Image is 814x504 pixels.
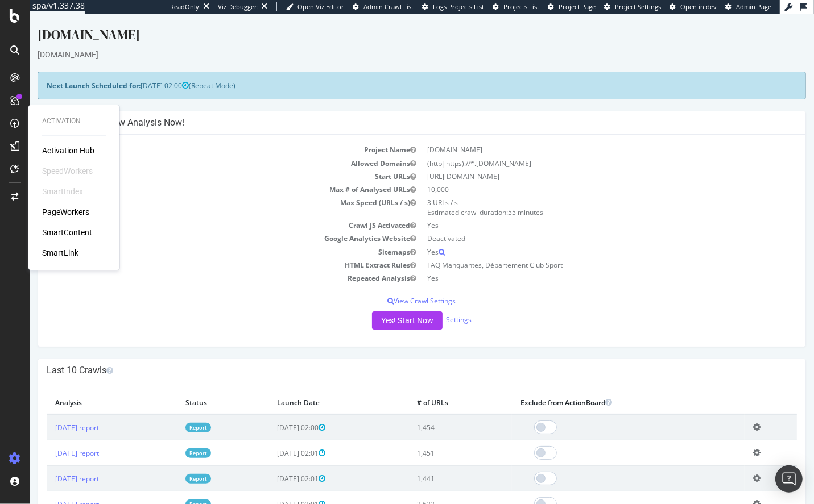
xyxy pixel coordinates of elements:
div: SmartIndex [42,186,83,197]
strong: Next Launch Scheduled for: [17,67,111,77]
span: Project Settings [615,2,661,11]
td: Crawl JS Activated [17,205,392,218]
td: [DOMAIN_NAME] [392,130,768,143]
a: [DATE] report [26,435,69,444]
a: [DATE] report [26,460,69,470]
td: Repeated Analysis [17,258,392,271]
td: Start URLs [17,156,392,169]
td: 1,454 [379,401,482,427]
th: # of URLs [379,377,482,401]
div: [DOMAIN_NAME] [8,35,776,47]
a: [DATE] report [26,486,69,495]
td: Deactivated [392,218,768,231]
td: 10,000 [392,169,768,182]
div: ReadOnly: [170,2,201,11]
a: Admin Crawl List [353,2,414,11]
span: Open in dev [680,2,717,11]
span: [DATE] 02:00 [111,67,159,77]
div: [DOMAIN_NAME] [8,11,776,35]
td: Yes [392,258,768,271]
td: FAQ Manquantes, Département Club Sport [392,245,768,258]
a: Settings [416,301,442,311]
h4: Last 10 Crawls [17,351,767,363]
td: [URL][DOMAIN_NAME] [392,156,768,169]
a: Admin Page [725,2,771,11]
span: Logs Projects List [433,2,484,11]
div: (Repeat Mode) [8,58,776,86]
a: Report [156,460,181,470]
a: Report [156,409,181,419]
button: Yes! Start Now [342,298,413,316]
div: Open Intercom Messenger [775,465,803,493]
span: [DATE] 02:01 [247,460,296,470]
td: 3 URLs / s Estimated crawl duration: [392,182,768,205]
td: Allowed Domains [17,143,392,156]
a: Project Settings [604,2,661,11]
th: Status [147,377,239,401]
span: [DATE] 02:00 [247,409,296,419]
span: Admin Crawl List [363,2,414,11]
td: HTML Extract Rules [17,245,392,258]
a: Open in dev [670,2,717,11]
p: View Crawl Settings [17,282,767,292]
a: Report [156,486,181,495]
a: Project Page [548,2,596,11]
span: Open Viz Editor [297,2,344,11]
a: PageWorkers [42,206,89,218]
span: Admin Page [736,2,771,11]
th: Launch Date [239,377,379,401]
div: SpeedWorkers [42,165,93,177]
span: Project Page [559,2,596,11]
th: Analysis [17,377,147,401]
td: Yes [392,232,768,245]
td: 1,451 [379,427,482,452]
a: SmartLink [42,247,78,259]
div: Activation [42,116,106,126]
h4: Configure your New Analysis Now! [17,103,767,115]
td: Max Speed (URLs / s) [17,182,392,205]
span: Projects List [503,2,539,11]
th: Exclude from ActionBoard [482,377,715,401]
a: Logs Projects List [422,2,484,11]
td: Max # of Analysed URLs [17,169,392,182]
span: [DATE] 02:01 [247,435,296,444]
td: 1,441 [379,452,482,478]
td: Google Analytics Website [17,218,392,231]
a: Activation Hub [42,145,94,156]
td: Yes [392,205,768,218]
td: 2,633 [379,478,482,503]
a: Projects List [493,2,539,11]
span: [DATE] 02:01 [247,486,296,495]
td: Sitemaps [17,232,392,245]
a: [DATE] report [26,409,69,419]
div: Viz Debugger: [218,2,259,11]
a: Report [156,435,181,444]
a: Open Viz Editor [286,2,344,11]
td: (http|https)://*.[DOMAIN_NAME] [392,143,768,156]
td: Project Name [17,130,392,143]
span: 55 minutes [479,194,514,203]
a: SmartContent [42,227,92,238]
